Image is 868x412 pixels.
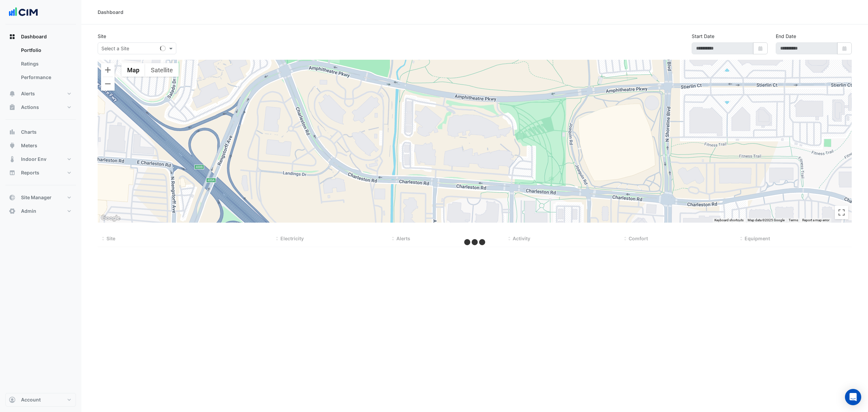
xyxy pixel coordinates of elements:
[776,33,796,40] label: End Date
[845,389,861,405] div: Open Intercom Messenger
[21,90,35,97] span: Alerts
[9,129,16,135] app-icon: Charts
[789,218,798,222] a: Terms
[9,142,16,149] app-icon: Meters
[280,236,304,241] span: Electricity
[16,43,76,57] a: Portfolio
[121,63,145,77] button: Show street map
[5,152,76,166] button: Indoor Env
[21,129,37,135] span: Charts
[21,169,39,176] span: Reports
[9,90,16,97] app-icon: Alerts
[835,206,848,219] button: Toggle fullscreen view
[145,63,179,77] button: Show satellite imagery
[21,142,37,149] span: Meters
[9,169,16,176] app-icon: Reports
[714,218,744,223] button: Keyboard shortcuts
[101,77,115,91] button: Zoom out
[101,63,115,77] button: Zoom in
[21,156,46,163] span: Indoor Env
[5,204,76,218] button: Admin
[98,33,106,40] label: Site
[629,236,648,241] span: Comfort
[9,208,16,214] app-icon: Admin
[99,214,122,223] img: Google
[5,125,76,139] button: Charts
[21,208,36,214] span: Admin
[5,100,76,114] button: Actions
[21,104,39,111] span: Actions
[9,156,16,163] app-icon: Indoor Env
[16,71,76,84] a: Performance
[21,396,41,403] span: Account
[5,139,76,152] button: Meters
[692,33,714,40] label: Start Date
[513,236,530,241] span: Activity
[9,104,16,111] app-icon: Actions
[21,33,47,40] span: Dashboard
[106,236,115,241] span: Site
[98,8,123,16] div: Dashboard
[9,194,16,201] app-icon: Site Manager
[802,218,829,222] a: Report a map error
[396,236,410,241] span: Alerts
[5,30,76,43] button: Dashboard
[5,87,76,100] button: Alerts
[8,5,39,19] img: Company Logo
[745,236,770,241] span: Equipment
[9,33,16,40] app-icon: Dashboard
[16,57,76,71] a: Ratings
[748,218,785,222] span: Map data ©2025 Google
[5,191,76,204] button: Site Manager
[99,214,122,223] a: Open this area in Google Maps (opens a new window)
[5,393,76,407] button: Account
[21,194,52,201] span: Site Manager
[5,43,76,87] div: Dashboard
[5,166,76,180] button: Reports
